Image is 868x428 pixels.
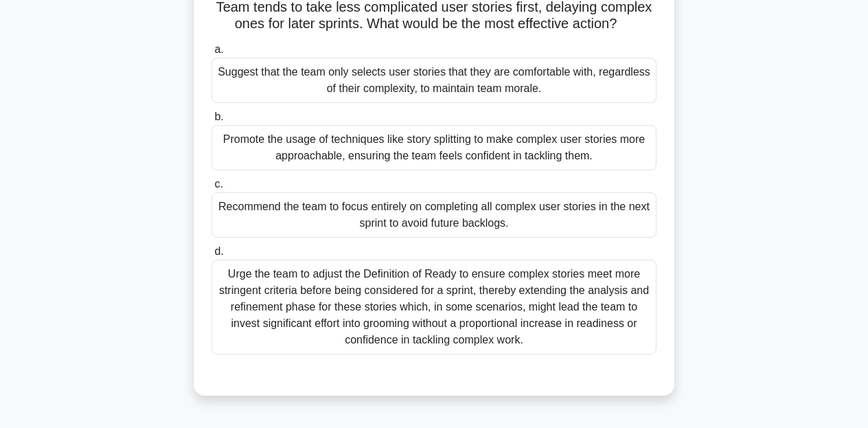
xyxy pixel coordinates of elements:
div: Suggest that the team only selects user stories that they are comfortable with, regardless of the... [212,58,656,103]
span: b. [214,111,223,122]
span: d. [214,245,223,257]
span: c. [214,178,222,190]
div: Urge the team to adjust the Definition of Ready to ensure complex stories meet more stringent cri... [212,260,656,354]
div: Recommend the team to focus entirely on completing all complex user stories in the next sprint to... [212,192,656,238]
div: Promote the usage of techniques like story splitting to make complex user stories more approachab... [212,125,656,170]
span: a. [214,43,223,55]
